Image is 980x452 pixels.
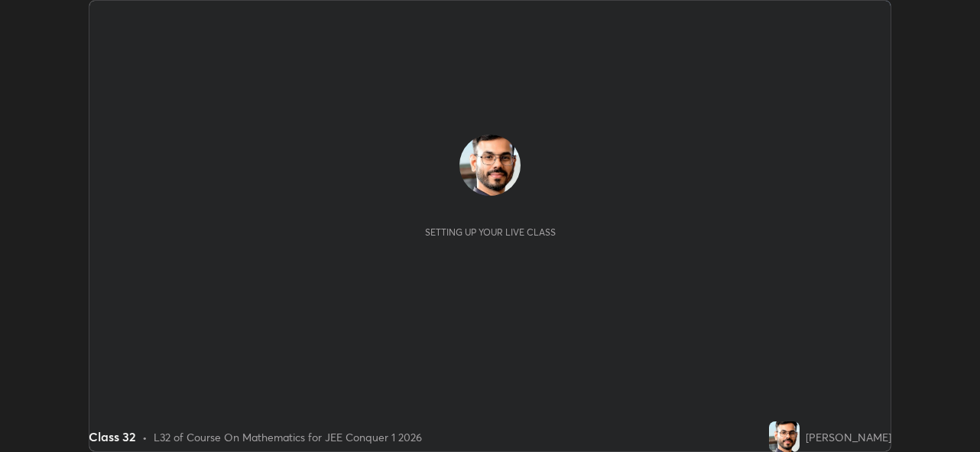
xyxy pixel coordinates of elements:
div: Setting up your live class [425,226,556,238]
div: • [142,429,148,445]
img: ca0f5e163b6a4e08bc0bbfa0484aee76.jpg [769,421,800,452]
img: ca0f5e163b6a4e08bc0bbfa0484aee76.jpg [459,135,521,196]
div: L32 of Course On Mathematics for JEE Conquer 1 2026 [154,429,422,445]
div: [PERSON_NAME] [806,429,891,445]
div: Class 32 [89,428,136,446]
